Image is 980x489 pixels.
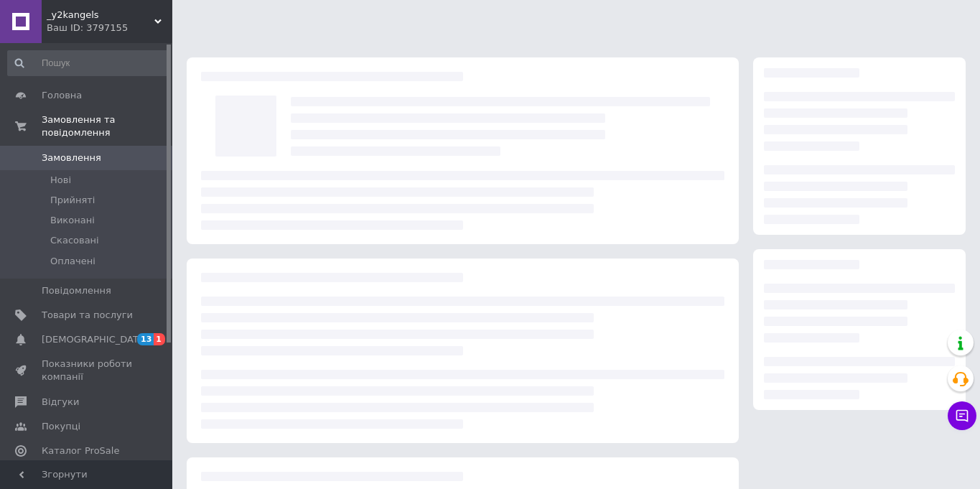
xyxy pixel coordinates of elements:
[137,333,154,345] span: 13
[42,358,133,383] span: Показники роботи компанії
[50,234,99,247] span: Скасовані
[42,284,111,297] span: Повідомлення
[50,174,71,187] span: Нові
[42,396,79,409] span: Відгуки
[50,194,95,207] span: Прийняті
[42,420,80,433] span: Покупці
[42,333,148,346] span: [DEMOGRAPHIC_DATA]
[42,309,133,322] span: Товари та послуги
[154,333,165,345] span: 1
[42,113,172,139] span: Замовлення та повідомлення
[47,9,154,22] span: _y2kangels
[948,401,976,430] button: Чат з покупцем
[50,214,95,227] span: Виконані
[42,89,82,102] span: Головна
[47,22,172,34] div: Ваш ID: 3797155
[7,50,169,76] input: Пошук
[42,152,101,164] span: Замовлення
[42,444,119,457] span: Каталог ProSale
[50,255,95,268] span: Оплачені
